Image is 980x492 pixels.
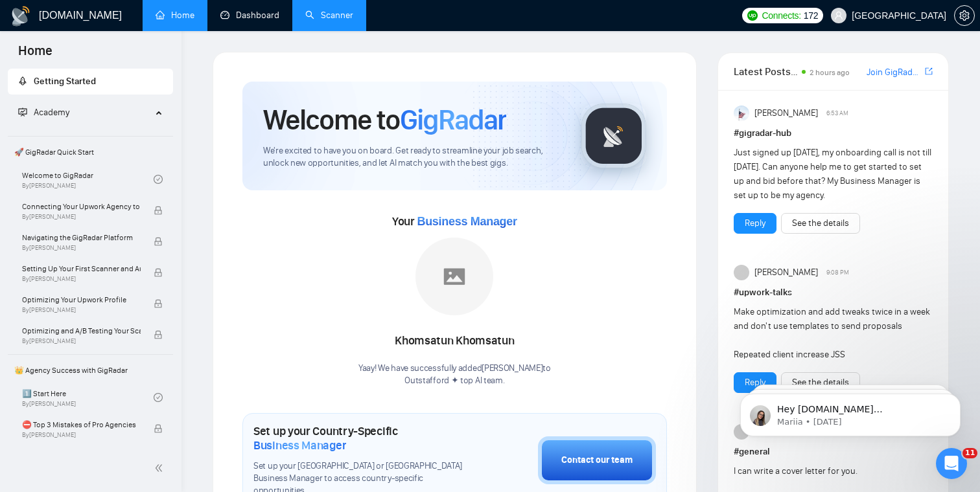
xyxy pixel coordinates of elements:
[392,214,517,229] span: Your
[826,107,848,119] span: 6:53 AM
[220,10,279,21] a: dashboardDashboard
[415,238,493,315] img: placeholder.png
[154,268,163,277] span: lock
[954,10,975,21] a: setting
[22,231,141,244] span: Navigating the GigRadar Platform
[22,275,141,283] span: By [PERSON_NAME]
[263,102,506,137] h1: Welcome to
[955,10,974,21] span: setting
[154,299,163,308] span: lock
[22,431,141,439] span: By [PERSON_NAME]
[826,267,849,278] span: 9:08 PM
[834,11,843,20] span: user
[22,324,141,337] span: Optimizing and A/B Testing Your Scanner for Better Results
[9,139,172,165] span: 🚀 GigRadar Quick Start
[22,337,141,345] span: By [PERSON_NAME]
[954,5,975,26] button: setting
[754,265,818,280] span: [PERSON_NAME]
[154,237,163,246] span: lock
[156,10,194,21] a: homeHome
[721,366,980,457] iframe: Intercom notifications message
[34,107,69,118] span: Academy
[154,424,163,433] span: lock
[417,215,517,228] span: Business Manager
[561,453,633,467] div: Contact our team
[22,306,141,314] span: By [PERSON_NAME]
[400,102,506,137] span: GigRadar
[810,68,850,77] span: 2 hours ago
[792,216,849,230] a: See the details
[154,175,163,184] span: check-circle
[745,216,765,230] a: Reply
[734,306,930,360] span: Make optimization and add tweaks twice in a week and don't use templates to send proposals Repeat...
[22,244,141,252] span: By [PERSON_NAME]
[962,448,977,458] span: 11
[734,106,749,121] img: Anisuzzaman Khan
[18,76,27,85] span: rocket
[18,107,27,117] span: fund-projection-screen
[8,69,173,95] li: Getting Started
[22,418,141,431] span: ⛔ Top 3 Mistakes of Pro Agencies
[154,462,167,475] span: double-left
[22,293,141,306] span: Optimizing Your Upwork Profile
[734,63,798,80] span: Latest Posts from the GigRadar Community
[781,213,860,234] button: See the details
[734,213,776,234] button: Reply
[936,448,967,479] iframe: Intercom live chat
[358,330,551,352] div: Khomsatun Khomsatun
[253,424,473,453] h1: Set up your Country-Specific
[581,104,646,168] img: gigradar-logo.png
[34,76,96,87] span: Getting Started
[154,330,163,339] span: lock
[734,147,931,201] span: Just signed up [DATE], my onboarding call is not till [DATE]. Can anyone help me to get started t...
[22,165,154,194] a: Welcome to GigRadarBy[PERSON_NAME]
[747,10,758,21] img: upwork-logo.png
[263,145,561,170] span: We're excited to have you on board. Get ready to streamline your job search, unlock new opportuni...
[305,10,353,21] a: searchScanner
[804,8,818,23] span: 172
[734,285,933,300] h1: # upwork-talks
[867,65,922,80] a: Join GigRadar Slack Community
[734,126,933,140] h1: # gigradar-hub
[154,393,163,402] span: check-circle
[10,6,31,27] img: logo
[9,357,172,383] span: 👑 Agency Success with GigRadar
[8,41,63,69] span: Home
[154,206,163,215] span: lock
[358,363,551,387] div: Yaay! We have successfully added [PERSON_NAME] to
[538,436,656,484] button: Contact our team
[22,262,141,275] span: Setting Up Your First Scanner and Auto-Bidder
[22,213,141,221] span: By [PERSON_NAME]
[925,65,933,78] a: export
[253,438,346,453] span: Business Manager
[925,66,933,76] span: export
[22,200,141,213] span: Connecting Your Upwork Agency to GigRadar
[22,383,154,412] a: 1️⃣ Start HereBy[PERSON_NAME]
[18,107,69,118] span: Academy
[762,8,800,23] span: Connects:
[754,106,818,120] span: [PERSON_NAME]
[358,375,551,387] p: Outstafford ✦ top AI team .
